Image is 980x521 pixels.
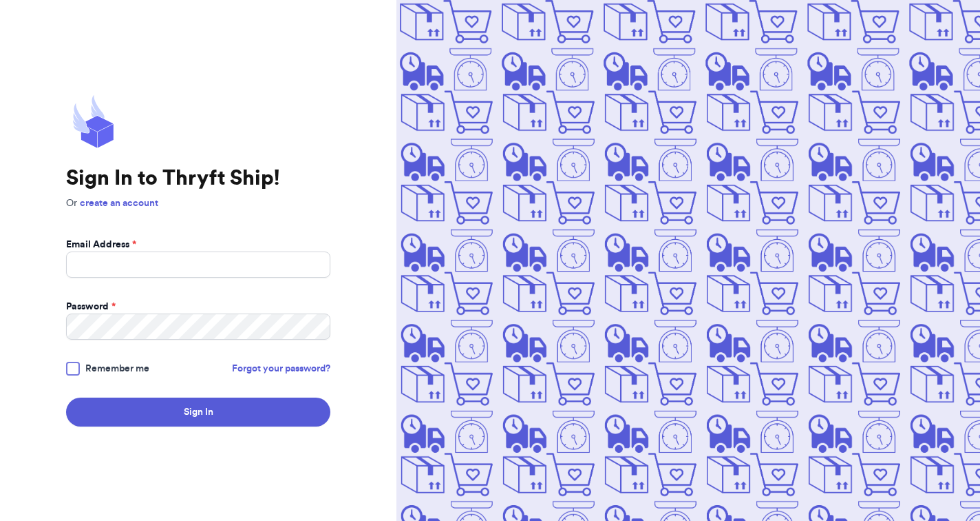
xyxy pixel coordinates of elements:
[85,362,149,376] span: Remember me
[80,198,158,208] a: create an account
[232,362,330,376] a: Forgot your password?
[66,398,330,427] button: Sign In
[66,196,330,210] p: Or
[66,300,116,314] label: Password
[66,166,330,191] h1: Sign In to Thryft Ship!
[66,238,136,252] label: Email Address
